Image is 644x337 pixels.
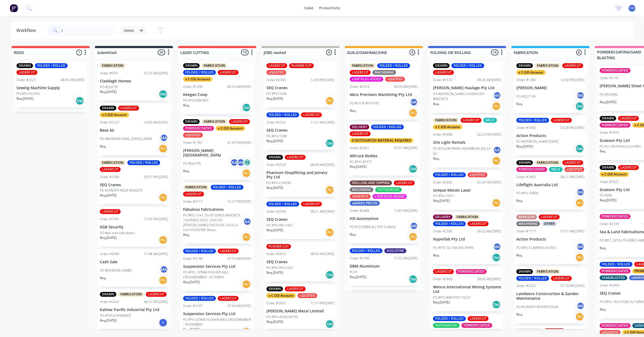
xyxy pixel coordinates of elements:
[516,198,523,203] p: Req.
[100,160,126,165] div: FABRICATION
[492,253,501,262] div: Del
[514,116,587,155] div: FOLDED / ROLLEDLASERCUTOrder #145003:28 PM [DATE]Action ProductsPO #[PERSON_NAME] [DATE]Req.[DATE...
[266,228,283,233] p: Req. [DATE]
[431,212,503,264] div: DELIVERYFABRICATIONFOLDED / ROLLEDLASERCUTOrder #258509:22 AM [DATE]Hyperfab Pty LtdPO #FTE GU EN...
[183,161,201,166] p: PO #QUOTE
[350,159,372,164] p: PO #PO-45377
[516,86,584,90] p: [PERSON_NAME]
[350,77,383,82] div: xDXF FILES ADDED
[575,144,584,153] div: Del
[468,172,487,177] div: xQUOTED
[285,155,306,160] div: LASERCUT
[181,117,253,180] div: DRAWNFABRICATIONLASERCUTPOWDERCOATEDx C.O.D AccountxQUOTEDOrder #178101:43 PM [DATE][PERSON_NAME]...
[461,118,481,123] div: LASERCUT
[266,162,286,167] div: Order #2539
[409,165,417,173] div: Del
[600,100,616,105] p: Req. [DATE]
[516,118,549,123] div: FOLDED / ROLLED
[575,253,584,262] div: PU
[243,218,251,226] div: AA
[61,78,85,82] div: 08:34 AM [DATE]
[98,158,170,205] div: FABRICATIONFOLDED / ROLLEDLASERCUTOrder #158403:57 PM [DATE]SEQ CranesPO #CANOPY ROOF BASKETSReq....
[371,125,404,129] div: FOLDED / ROLLED
[183,98,209,103] p: PO #TOOLBOXES
[375,187,402,192] div: OUTSOURCED
[266,202,299,206] div: FOLDED / ROLLED
[100,235,117,240] p: Req. [DATE]
[468,221,488,226] div: LASERCUT
[100,225,168,229] p: KGB Security
[100,120,119,125] div: Order #1227
[100,71,117,76] div: Order #970
[118,106,139,111] div: LASERCUT
[516,229,536,234] div: Order #1717
[202,119,227,124] div: FABRICATION
[266,96,283,101] p: Req. [DATE]
[516,160,533,165] div: DRAWN
[433,237,501,242] p: Hyperfab Pty Ltd
[350,232,356,237] p: Req.
[350,138,413,143] div: X OUTSOURCED MATERIAL REQUIRED
[183,77,212,82] div: x C.O.D Account
[433,78,453,82] div: Order #1572
[144,217,168,222] div: 12:50 PM [DATE]
[100,106,116,111] div: DRAWN
[350,70,371,75] div: LASERCUT
[433,198,450,203] p: Req. [DATE]
[516,215,537,219] div: BANDSAW
[62,25,115,36] input: Search for orders...
[183,185,209,190] div: FABRICATION
[311,120,335,125] div: 11:27 AM [DATE]
[266,70,286,75] div: xQUOTED
[266,181,291,185] p: PO #PO-COVERS
[350,146,369,151] div: Order #2631
[433,215,453,219] div: DELIVERY
[229,119,250,124] div: LASERCUT
[183,199,203,204] div: Order #2117
[477,229,501,234] div: 09:22 AM [DATE]
[218,70,239,75] div: LASERCUT
[243,158,251,166] div: + 1
[433,172,466,177] div: FOLDED / ROLLED
[516,245,556,250] p: PO #PO-CLAMPING PLATES
[431,170,503,210] div: FOLDED / ROLLEDxQUOTEDOrder #204202:20 PM [DATE]Unique Metals LaserPO #PO-33911Req.[DATE]PU
[348,178,420,244] div: DRILLING AND TAPPINGLASERCUTMACHININGOUTSOURCEDURGENT!!!!x DXF FILES ADDEDxMARKS PRICEDOrder #268...
[218,249,239,253] div: LASERCUT
[600,222,619,226] div: Order #2339
[535,160,560,165] div: FABRICATION
[600,68,630,73] div: POWDERCOATED
[227,140,251,145] div: 01:43 PM [DATE]
[350,125,369,129] div: DELIVERY
[516,253,523,258] p: Req.
[350,201,380,206] div: xMARKS PRICED
[266,112,299,117] div: FOLDED / ROLLED
[98,61,170,101] div: FABRICATIONOrder #97007:25 AM [DATE]Claddagh HomesPO #QUOTEReq.[DATE]Del
[372,70,396,75] div: MACHINING
[350,63,375,68] div: FABRICATION
[144,252,168,256] div: 11:08 AM [DATE]
[264,153,337,197] div: DRAWNLASERCUTOrder #253908:40 AM [DATE]Phantom Shopfitting and Joinery Pty LtdPO #PO-COVERSReq.[D...
[266,171,335,180] p: Phantom Shopfitting and Joinery Pty Ltd
[242,169,251,178] div: PU
[600,116,616,121] div: DRAWN
[431,61,503,113] div: DRAWNFOLDED / ROLLEDLASERCUTOrder #157209:28 AM [DATE][PERSON_NAME] Haulage Pty LtdPO #[PERSON_NA...
[348,61,420,120] div: FABRICATIONFOLDED / ROLLEDLASERCUTMACHININGxDXF FILES ADDEDxQUOTEDOrder #231409:29 AM [DATE]Abco ...
[183,126,214,131] div: POWDERCOATED
[183,169,190,173] p: Req.
[325,96,334,105] div: PU
[433,188,501,193] p: Unique Metals Laser
[384,248,406,253] div: GUILOTINE
[325,139,334,148] div: Del
[562,160,583,165] div: LASERCUT
[618,165,639,170] div: LASERCUT
[539,215,560,219] div: LASERCUT
[600,179,619,184] div: Order #1621
[183,192,204,196] div: LASERCUT
[516,175,536,179] div: Order #1602
[98,104,170,155] div: DRAWNLASERCUTx C.O.D AccountOrder #122710:00 AM [DATE]Base AirPO #BA9000R EMAIL [DATE]5.45PMMAReq.PU
[160,134,168,142] div: MA
[16,70,37,75] div: LASERCUT
[516,183,584,187] p: Lifeflight Australia Ltd
[600,123,630,128] div: POWDERCOATED
[183,119,200,124] div: DRAWN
